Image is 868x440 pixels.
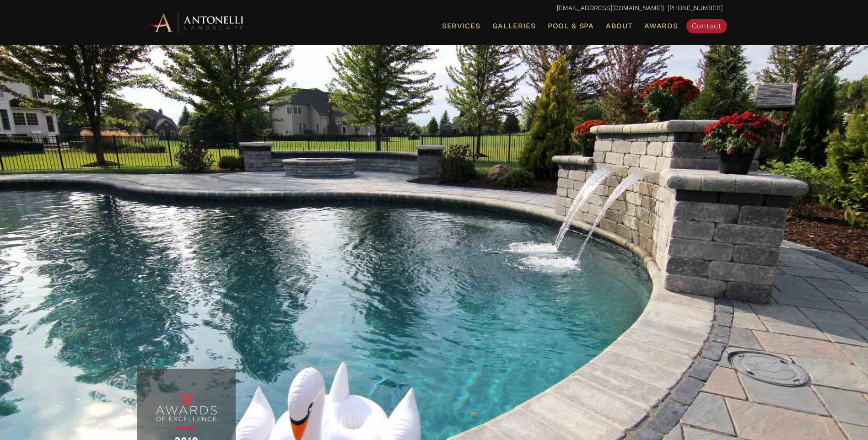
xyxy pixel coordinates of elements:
a: Pool & Spa [544,20,598,32]
p: | [PHONE_NUMBER] [146,2,722,14]
span: Awards [644,21,678,30]
span: Services [442,22,480,30]
a: Awards [641,20,681,32]
a: [EMAIL_ADDRESS][DOMAIN_NAME] [557,4,663,11]
a: About [602,20,636,32]
span: Galleries [492,21,536,30]
span: Pool & Spa [548,21,594,30]
a: Contact [686,19,727,33]
span: Contact [692,21,722,30]
span: About [606,22,633,30]
img: Antonelli Horizontal Logo [146,10,247,35]
a: Galleries [489,20,539,32]
a: Services [438,20,484,32]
